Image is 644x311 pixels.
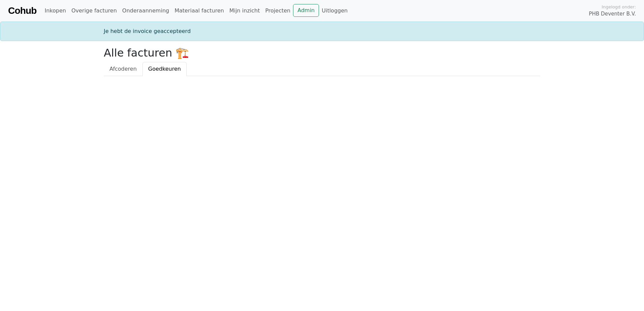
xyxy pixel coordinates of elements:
[589,10,636,18] span: PHB Deventer B.V.
[142,62,187,76] a: Goedkeuren
[109,66,137,72] span: Afcoderen
[42,4,68,18] a: Inkopen
[148,66,181,72] span: Goedkeuren
[172,4,227,18] a: Materiaal facturen
[262,4,293,18] a: Projecten
[120,4,172,18] a: Onderaanneming
[319,4,350,18] a: Uitloggen
[104,62,142,76] a: Afcoderen
[8,3,36,19] a: Cohub
[602,4,636,10] span: Ingelogd onder:
[69,4,120,18] a: Overige facturen
[100,27,544,35] div: Je hebt de invoice geaccepteerd
[293,4,319,17] a: Admin
[104,46,540,59] h2: Alle facturen 🏗️
[227,4,263,18] a: Mijn inzicht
